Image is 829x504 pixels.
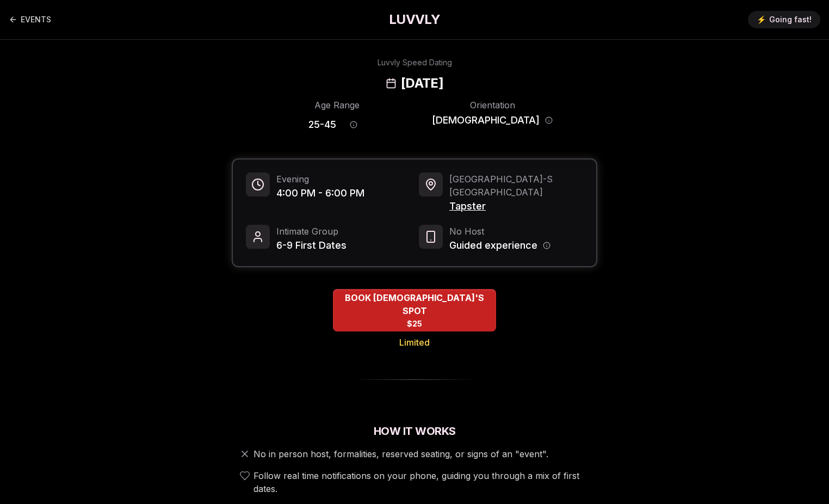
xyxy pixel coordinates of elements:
span: [DEMOGRAPHIC_DATA] [432,113,540,128]
span: Going fast! [769,14,812,25]
span: Intimate Group [276,225,347,238]
span: Guided experience [449,238,537,253]
button: Host information [543,242,550,249]
span: [GEOGRAPHIC_DATA] - S [GEOGRAPHIC_DATA] [449,173,583,199]
span: Follow real time notifications on your phone, guiding you through a mix of first dates. [253,469,593,495]
h2: How It Works [232,423,597,439]
span: Tapster [449,199,583,214]
span: Evening [276,173,364,186]
span: No in person host, formalities, reserved seating, or signs of an "event". [253,447,548,460]
button: BOOK QUEER MEN'S SPOT - Limited [333,289,496,331]
span: $25 [407,318,422,329]
a: LUVVLY [389,11,440,28]
button: Age range information [342,113,366,137]
span: ⚡️ [757,14,766,25]
h2: [DATE] [401,75,443,92]
span: 4:00 PM - 6:00 PM [276,186,364,201]
span: 25 - 45 [308,117,336,132]
div: Age Range [276,99,397,112]
span: 6-9 First Dates [276,238,347,253]
span: No Host [449,225,550,238]
span: Limited [399,336,430,349]
button: Orientation information [545,116,553,124]
a: Back to events [9,9,51,30]
div: Luvvly Speed Dating [378,57,452,68]
span: BOOK [DEMOGRAPHIC_DATA]'S SPOT [333,291,496,317]
div: Orientation [432,99,553,112]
